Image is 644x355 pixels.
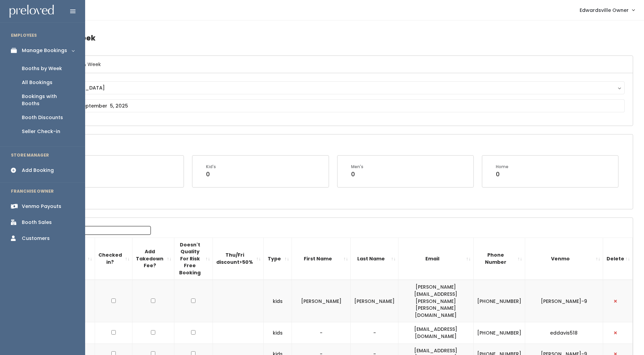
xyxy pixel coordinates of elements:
th: Delete: activate to sort column ascending [603,238,632,280]
div: Customers [22,235,50,242]
td: eddavis518 [525,322,603,343]
div: [GEOGRAPHIC_DATA] [50,84,618,92]
div: 0 [351,170,363,179]
label: Search: [39,226,151,235]
div: Seller Check-in [22,128,60,135]
th: First Name: activate to sort column ascending [292,238,351,280]
h4: Booths by Week [35,29,633,47]
th: Last Name: activate to sort column ascending [351,238,398,280]
td: [PERSON_NAME][EMAIL_ADDRESS][PERSON_NAME][PERSON_NAME][DOMAIN_NAME] [398,280,473,322]
td: [PERSON_NAME]-9 [525,280,603,322]
td: kids [264,322,292,343]
div: Home [496,164,508,170]
td: - [351,322,398,343]
input: August 30 - September 5, 2025 [43,99,625,112]
div: Venmo Payouts [22,203,61,210]
td: [PERSON_NAME] [351,280,398,322]
td: - [292,322,351,343]
div: 0 [206,170,216,179]
td: [PERSON_NAME] [292,280,351,322]
th: Doesn't Quality For Risk Free Booking : activate to sort column ascending [174,238,213,280]
th: Email: activate to sort column ascending [398,238,473,280]
div: Kid's [206,164,216,170]
th: Thu/Fri discount&gt;50%: activate to sort column ascending [213,238,264,280]
span: Edwardsville Owner [580,6,629,14]
div: All Bookings [22,79,52,86]
td: [PHONE_NUMBER] [473,280,525,322]
div: Manage Bookings [22,47,67,54]
th: Phone Number: activate to sort column ascending [473,238,525,280]
th: Checked in?: activate to sort column ascending [95,238,132,280]
div: Booths by Week [22,65,62,72]
button: [GEOGRAPHIC_DATA] [43,81,625,94]
td: kids [264,280,292,322]
div: 0 [496,170,508,179]
h6: Select Location & Week [35,56,633,73]
img: preloved logo [10,5,54,18]
th: Type: activate to sort column ascending [264,238,292,280]
div: Men's [351,164,363,170]
a: Edwardsville Owner [573,3,641,17]
td: [EMAIL_ADDRESS][DOMAIN_NAME] [398,322,473,343]
div: Booth Discounts [22,114,63,121]
input: Search: [64,226,151,235]
div: Booth Sales [22,219,52,226]
div: Bookings with Booths [22,93,74,107]
td: [PHONE_NUMBER] [473,322,525,343]
th: Venmo: activate to sort column ascending [525,238,603,280]
div: Add Booking [22,167,54,174]
th: Add Takedown Fee?: activate to sort column ascending [132,238,174,280]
